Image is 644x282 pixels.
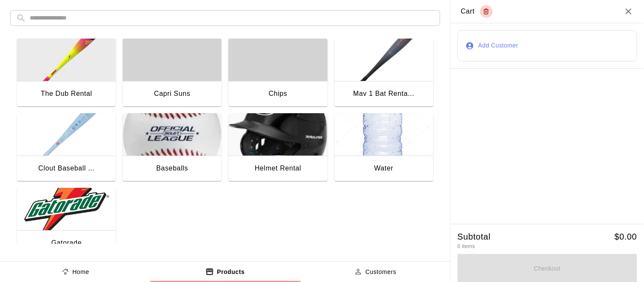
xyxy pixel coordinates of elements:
[123,113,222,156] img: Baseballs
[458,30,637,61] button: Add Customer
[366,268,397,276] p: Customers
[154,88,191,99] div: Capri Suns
[17,113,116,183] button: Clout Baseball Bat RentalClout Baseball ...
[374,163,394,174] div: Water
[335,39,433,108] button: Mav 1 Bat RentalMav 1 Bat Renta...
[353,88,414,99] div: Mav 1 Bat Renta...
[17,188,116,257] button: GatoradeGatorade
[228,113,327,183] button: Helmet RentalHelmet Rental
[73,268,90,276] p: Home
[615,231,637,243] h5: $ 0.00
[17,39,116,81] img: The Dub Rental
[458,231,491,243] h5: Subtotal
[17,39,116,108] button: The Dub RentalThe Dub Rental
[255,163,301,174] div: Helmet Rental
[51,237,82,248] div: Gatorade
[335,39,433,81] img: Mav 1 Bat Rental
[624,6,634,17] button: Close
[228,39,327,108] button: Chips
[335,113,433,183] button: WaterWater
[269,88,287,99] div: Chips
[123,113,222,183] button: BaseballsBaseballs
[458,243,475,249] span: 0 items
[480,5,493,18] button: Empty cart
[38,163,94,174] div: Clout Baseball ...
[17,188,116,230] img: Gatorade
[228,113,327,156] img: Helmet Rental
[156,163,188,174] div: Baseballs
[17,113,116,156] img: Clout Baseball Bat Rental
[217,268,245,276] p: Products
[41,88,92,99] div: The Dub Rental
[335,113,433,156] img: Water
[123,39,222,108] button: Capri Suns
[461,5,493,18] div: Cart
